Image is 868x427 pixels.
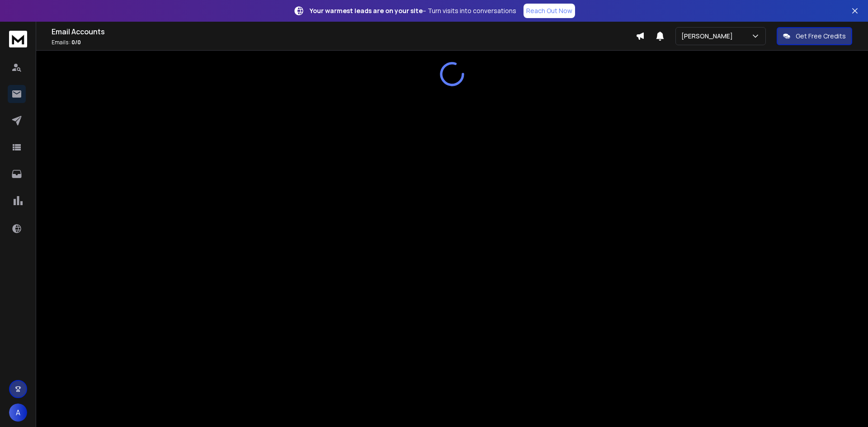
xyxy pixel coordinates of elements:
p: Emails : [52,39,636,46]
button: Get Free Credits [777,27,852,45]
p: Reach Out Now [526,6,572,15]
button: A [9,404,27,422]
strong: Your warmest leads are on your site [310,6,423,15]
span: 0 / 0 [71,38,81,46]
p: – Turn visits into conversations [310,6,516,15]
h1: Email Accounts [52,26,636,37]
p: Get Free Credits [796,32,846,41]
img: logo [9,31,27,47]
a: Reach Out Now [524,4,575,18]
p: [PERSON_NAME] [681,32,736,41]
